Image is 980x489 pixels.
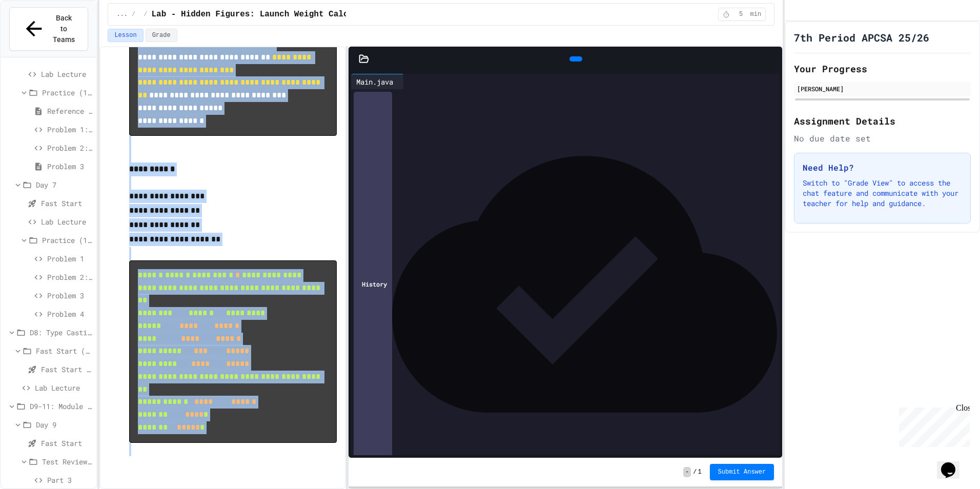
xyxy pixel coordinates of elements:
div: Main.java [351,76,398,87]
h3: Need Help? [803,161,962,174]
span: Reference Link [47,106,92,116]
span: min [750,10,762,18]
div: [PERSON_NAME] [797,84,968,93]
span: Fast Start pt.1 [41,364,92,375]
div: No due date set [794,132,971,145]
span: ... [116,10,128,18]
span: Lab Lecture [41,69,92,79]
span: Test Review (35 mins) [42,456,92,467]
span: Problem 3 [47,161,92,172]
span: / [132,10,135,18]
button: Grade [146,29,177,42]
span: Lab Lecture [41,216,92,227]
button: Lesson [108,29,143,42]
span: Fast Start [41,198,92,209]
span: D8: Type Casting [30,327,92,338]
span: Problem 2: Mission Resource Calculator [47,272,92,282]
span: - [683,467,691,477]
h2: Your Progress [794,62,971,76]
span: / [693,468,697,476]
h1: 7th Period APCSA 25/26 [794,30,929,45]
iframe: chat widget [895,403,970,447]
span: Fast Start (5 mins) [36,345,92,356]
span: Practice (15 mins) [42,87,92,98]
span: Fast Start [41,438,92,449]
span: Day 7 [36,179,92,190]
span: Lab Lecture [35,382,92,393]
div: Chat with us now!Close [4,4,71,65]
div: History [354,92,392,477]
span: Problem 2: Crew Roster [47,142,92,153]
span: Back to Teams [52,13,76,45]
div: Main.java [351,74,404,89]
span: Day 9 [36,419,92,430]
span: Part 3 [47,475,92,485]
button: Submit Answer [710,464,774,480]
span: Lab - Hidden Figures: Launch Weight Calculator [151,8,378,21]
span: / [144,10,147,18]
span: Problem 4 [47,309,92,319]
span: D9-11: Module Wrap Up [30,401,92,412]
span: Practice (15 mins) [42,235,92,246]
span: 5 [733,10,749,18]
span: Submit Answer [718,468,766,476]
span: Problem 1: Mission Status Display [47,124,92,135]
button: Back to Teams [9,7,88,51]
span: 1 [698,468,701,476]
span: Problem 1 [47,253,92,264]
h2: Assignment Details [794,114,971,128]
iframe: chat widget [937,448,970,479]
p: Switch to "Grade View" to access the chat feature and communicate with your teacher for help and ... [803,178,962,209]
span: Problem 3 [47,290,92,301]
